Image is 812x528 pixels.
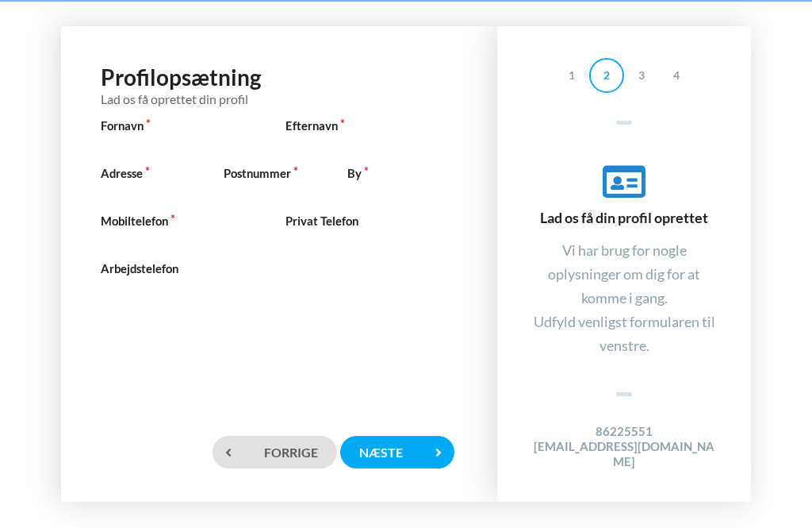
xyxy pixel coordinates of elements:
div: Lad os få oprettet din profil [101,91,458,106]
label: Privat Telefon [285,213,458,229]
div: Lad os få din profil oprettet [529,160,719,227]
div: Næste [340,436,454,468]
label: By [347,165,458,181]
div: 4 [659,58,694,93]
h1: Profilopsætning [101,63,458,106]
div: Forrige [213,436,337,468]
div: 2 [589,58,624,93]
h4: [EMAIL_ADDRESS][DOMAIN_NAME] [529,439,719,470]
label: Efternavn [285,118,458,133]
div: 3 [624,58,659,93]
div: 1 [554,58,589,93]
label: Adresse [101,165,211,181]
label: Mobiltelefon [101,213,273,229]
label: Postnummer [224,165,334,181]
div: Vi har brug for nogle oplysninger om dig for at komme i gang. Udfyld venligst formularen til vens... [529,238,719,357]
h4: 86225551 [529,424,719,439]
label: Arbejdstelefon [101,260,273,276]
label: Fornavn [101,118,273,133]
